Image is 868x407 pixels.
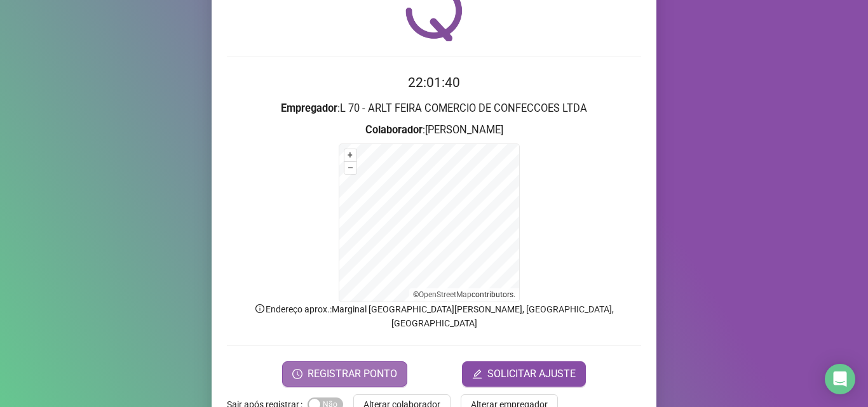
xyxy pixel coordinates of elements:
strong: Empregador [281,102,337,114]
span: SOLICITAR AJUSTE [487,366,576,382]
time: 22:01:40 [408,75,460,90]
p: Endereço aprox. : Marginal [GEOGRAPHIC_DATA][PERSON_NAME], [GEOGRAPHIC_DATA], [GEOGRAPHIC_DATA] [227,302,641,330]
span: clock-circle [292,369,302,379]
div: Open Intercom Messenger [825,364,855,394]
button: + [344,149,356,161]
span: info-circle [254,303,266,314]
button: REGISTRAR PONTO [282,361,407,387]
li: © contributors. [413,290,515,299]
strong: Colaborador [365,124,423,136]
button: – [344,162,356,174]
span: edit [472,369,482,379]
button: editSOLICITAR AJUSTE [462,361,586,387]
span: REGISTRAR PONTO [308,366,397,382]
a: OpenStreetMap [419,290,471,299]
h3: : L 70 - ARLT FEIRA COMERCIO DE CONFECCOES LTDA [227,100,641,117]
h3: : [PERSON_NAME] [227,122,641,138]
